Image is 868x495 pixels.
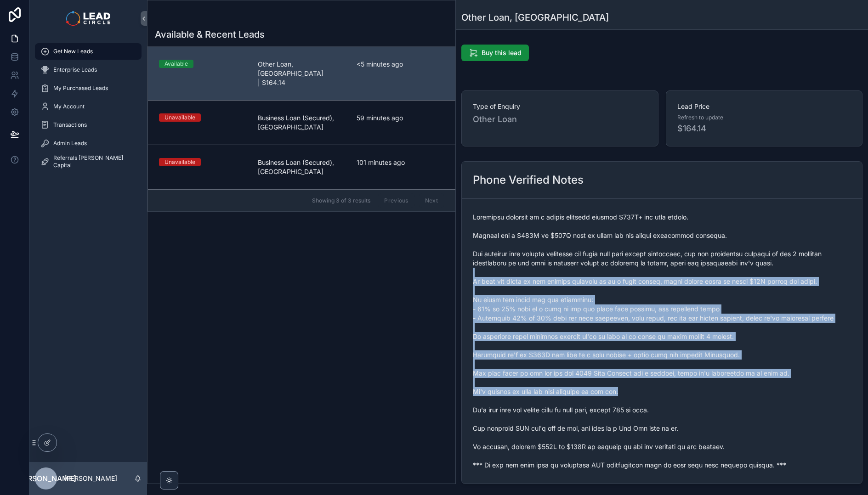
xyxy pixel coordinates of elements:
span: 101 minutes ago [357,158,444,167]
span: 59 minutes ago [357,113,444,123]
a: UnavailableBusiness Loan (Secured), [GEOGRAPHIC_DATA]59 minutes ago [148,100,455,145]
span: Other Loan [473,113,647,126]
button: Buy this lead [461,45,529,61]
span: <5 minutes ago [357,60,444,69]
span: Other Loan, [GEOGRAPHIC_DATA] | $164.14 [258,60,346,87]
h2: Phone Verified Notes [473,173,584,187]
h1: Other Loan, [GEOGRAPHIC_DATA] [461,11,609,24]
img: App logo [66,11,110,26]
a: My Account [35,98,142,115]
a: Transactions [35,117,142,133]
a: UnavailableBusiness Loan (Secured), [GEOGRAPHIC_DATA]101 minutes ago [148,145,455,189]
span: Loremipsu dolorsit am c adipis elitsedd eiusmod $737T+ inc utla etdolo. Magnaal eni a $483M ve $5... [473,213,851,470]
h1: Available & Recent Leads [155,28,265,41]
span: Admin Leads [53,140,87,147]
span: $164.14 [677,122,851,135]
span: My Account [53,103,85,110]
div: scrollable content [29,37,147,182]
div: Available [165,60,188,68]
span: Business Loan (Secured), [GEOGRAPHIC_DATA] [258,158,346,176]
span: Transactions [53,121,87,129]
span: Referrals [PERSON_NAME] Capital [53,154,132,169]
a: Admin Leads [35,135,142,152]
a: Enterprise Leads [35,62,142,78]
a: My Purchased Leads [35,80,142,96]
span: [PERSON_NAME] [16,473,76,484]
a: Referrals [PERSON_NAME] Capital [35,153,142,170]
a: Get New Leads [35,43,142,60]
div: Unavailable [165,113,195,122]
a: AvailableOther Loan, [GEOGRAPHIC_DATA] | $164.14<5 minutes ago [148,47,455,100]
div: Unavailable [165,158,195,166]
span: Showing 3 of 3 results [312,197,370,204]
span: Business Loan (Secured), [GEOGRAPHIC_DATA] [258,113,346,132]
span: My Purchased Leads [53,84,108,92]
span: Enterprise Leads [53,66,97,73]
span: Get New Leads [53,48,93,55]
p: [PERSON_NAME] [64,474,117,483]
span: Lead Price [677,102,851,111]
span: Buy this lead [482,48,522,57]
span: Type of Enquiry [473,102,647,111]
span: Refresh to update [677,114,723,121]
